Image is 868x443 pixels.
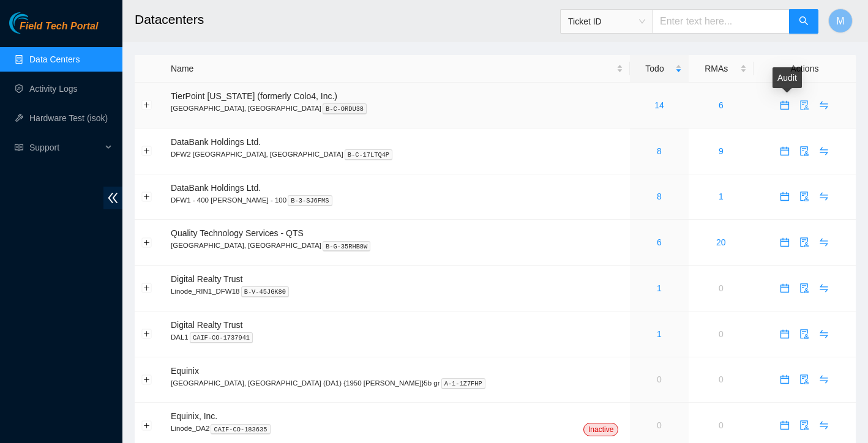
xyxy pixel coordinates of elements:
button: audit [795,233,814,252]
span: calendar [776,100,794,110]
button: swap [814,95,834,115]
a: 0 [719,283,724,293]
span: calendar [776,283,794,293]
button: Expand row [142,283,152,293]
img: Akamai Technologies [9,12,62,34]
button: calendar [775,187,795,206]
input: Enter text here... [653,9,790,34]
span: Equinix [171,366,199,376]
button: M [828,9,853,33]
button: audit [795,278,814,298]
kbd: B-C-17LTQ4P [345,149,393,160]
a: swap [814,146,834,156]
span: calendar [776,329,794,339]
button: audit [795,95,814,115]
a: audit [795,100,814,110]
a: audit [795,374,814,384]
button: swap [814,324,834,344]
a: 0 [719,329,724,339]
a: Akamai TechnologiesField Tech Portal [9,22,98,38]
span: Equinix, Inc. [171,411,217,421]
button: calendar [775,415,795,435]
button: swap [814,233,834,252]
button: calendar [775,278,795,298]
a: 14 [654,100,664,110]
button: Expand row [142,329,152,339]
a: 6 [719,100,724,110]
a: 1 [657,283,662,293]
a: audit [795,146,814,156]
th: Actions [754,55,856,83]
kbd: CAIF-CO-1737941 [190,332,253,343]
a: 8 [657,192,662,201]
a: calendar [775,374,795,384]
p: Linode_DA2 [171,423,623,434]
span: Field Tech Portal [20,21,98,32]
button: swap [814,278,834,298]
span: audit [795,374,814,384]
button: swap [814,141,834,161]
a: swap [814,283,834,293]
span: audit [795,237,814,247]
span: Support [29,135,102,160]
button: Expand row [142,146,152,156]
p: DFW2 [GEOGRAPHIC_DATA], [GEOGRAPHIC_DATA] [171,149,623,160]
a: calendar [775,329,795,339]
a: Data Centers [29,54,80,64]
div: Audit [773,67,802,88]
a: Hardware Test (isok) [29,113,108,123]
a: 1 [657,329,662,339]
a: 0 [657,374,662,384]
span: audit [795,283,814,293]
span: DataBank Holdings Ltd. [171,183,261,193]
button: audit [795,324,814,344]
button: calendar [775,141,795,161]
a: 1 [719,192,724,201]
span: audit [795,100,814,110]
a: Activity Logs [29,84,78,94]
button: calendar [775,324,795,344]
p: [GEOGRAPHIC_DATA], [GEOGRAPHIC_DATA] [171,103,623,114]
a: swap [814,329,834,339]
a: 8 [657,146,662,156]
span: audit [795,329,814,339]
button: search [789,9,818,34]
a: 0 [719,374,724,384]
span: Quality Technology Services - QTS [171,228,304,238]
span: read [15,143,23,152]
span: calendar [776,146,794,156]
span: swap [815,420,833,430]
span: swap [815,146,833,156]
span: Digital Realty Trust [171,320,242,330]
kbd: B-G-35RHB8W [323,241,371,252]
span: search [799,16,809,28]
button: calendar [775,95,795,115]
a: audit [795,237,814,247]
span: TierPoint [US_STATE] (formerly Colo4, Inc.) [171,91,337,101]
span: double-left [103,187,122,209]
button: audit [795,370,814,389]
kbd: A-1-1Z7FHP [441,378,485,389]
a: 0 [719,420,724,430]
a: swap [814,374,834,384]
button: Expand row [142,420,152,430]
span: Inactive [583,423,618,436]
span: swap [815,192,833,201]
p: DAL1 [171,332,623,343]
a: swap [814,420,834,430]
a: swap [814,100,834,110]
a: 6 [657,237,662,247]
span: calendar [776,420,794,430]
span: audit [795,420,814,430]
a: audit [795,329,814,339]
a: swap [814,192,834,201]
span: DataBank Holdings Ltd. [171,137,261,147]
button: audit [795,141,814,161]
a: calendar [775,420,795,430]
button: Expand row [142,100,152,110]
span: M [836,13,844,29]
span: swap [815,283,833,293]
button: Expand row [142,374,152,384]
span: calendar [776,192,794,201]
a: swap [814,237,834,247]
